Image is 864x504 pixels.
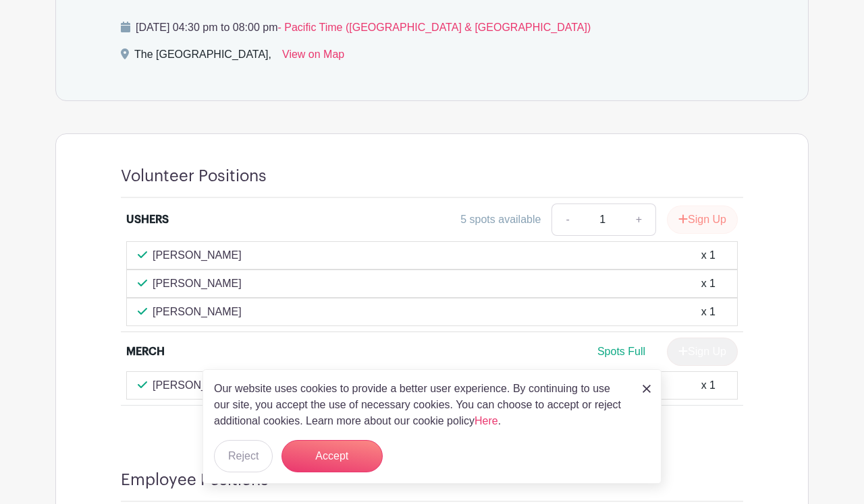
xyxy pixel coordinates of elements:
button: Reject [214,440,273,472]
div: 5 spots available [460,212,541,228]
p: [PERSON_NAME] [153,377,242,393]
p: [DATE] 04:30 pm to 08:00 pm [121,20,743,36]
div: x 1 [701,304,715,320]
p: [PERSON_NAME] [153,247,242,263]
div: x 1 [701,247,715,263]
a: + [622,203,656,236]
p: [PERSON_NAME] [153,276,242,292]
p: [PERSON_NAME] [153,304,242,320]
h4: Volunteer Positions [121,166,267,186]
div: x 1 [701,377,715,393]
div: x 1 [701,276,715,292]
a: View on Map [282,46,344,68]
button: Accept [281,440,383,472]
img: close_button-5f87c8562297e5c2d7936805f587ecaba9071eb48480494691a3f1689db116b3.svg [643,385,651,393]
p: Our website uses cookies to provide a better user experience. By continuing to use our site, you ... [214,381,628,429]
h4: Employee Positions [121,470,269,490]
span: - Pacific Time ([GEOGRAPHIC_DATA] & [GEOGRAPHIC_DATA]) [277,22,591,33]
div: MERCH [126,344,165,360]
div: The [GEOGRAPHIC_DATA], [134,46,271,68]
span: Spots Full [597,346,645,357]
a: Here [475,415,498,427]
button: Sign Up [667,206,738,234]
div: USHERS [126,212,169,228]
a: - [551,203,583,236]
